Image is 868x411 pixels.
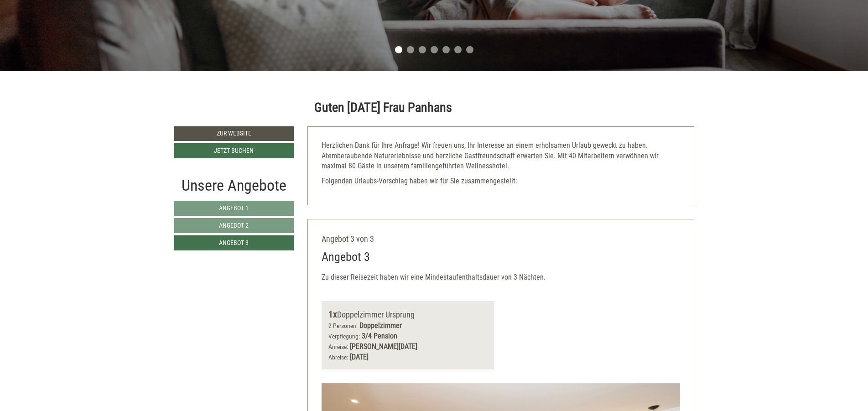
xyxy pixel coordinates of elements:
[328,322,358,329] small: 2 Personen:
[350,342,417,351] b: [PERSON_NAME][DATE]
[350,353,369,361] b: [DATE]
[174,126,294,141] a: Zur Website
[359,321,402,330] b: Doppelzimmer
[322,249,370,265] div: Angebot 3
[174,174,294,197] div: Unsere Angebote
[219,204,249,212] span: Angebot 1
[219,239,249,246] span: Angebot 3
[328,308,487,321] div: Doppelzimmer Ursprung
[328,333,360,340] small: Verpflegung:
[322,234,374,244] span: Angebot 3 von 3
[219,222,249,229] span: Angebot 2
[362,332,397,340] b: 3/4 Pension
[328,309,337,320] b: 1x
[314,101,452,115] h1: Guten [DATE] Frau Panhans
[174,143,294,158] a: Jetzt buchen
[322,176,680,187] p: Folgenden Urlaubs-Vorschlag haben wir für Sie zusammengestellt:
[328,354,348,361] small: Abreise:
[328,343,348,350] small: Anreise:
[322,140,680,172] p: Herzlichen Dank für Ihre Anfrage! Wir freuen uns, Ihr Interesse an einem erholsamen Urlaub geweck...
[322,272,680,283] p: Zu dieser Reisezeit haben wir eine Mindestaufenthaltsdauer von 3 Nächten.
